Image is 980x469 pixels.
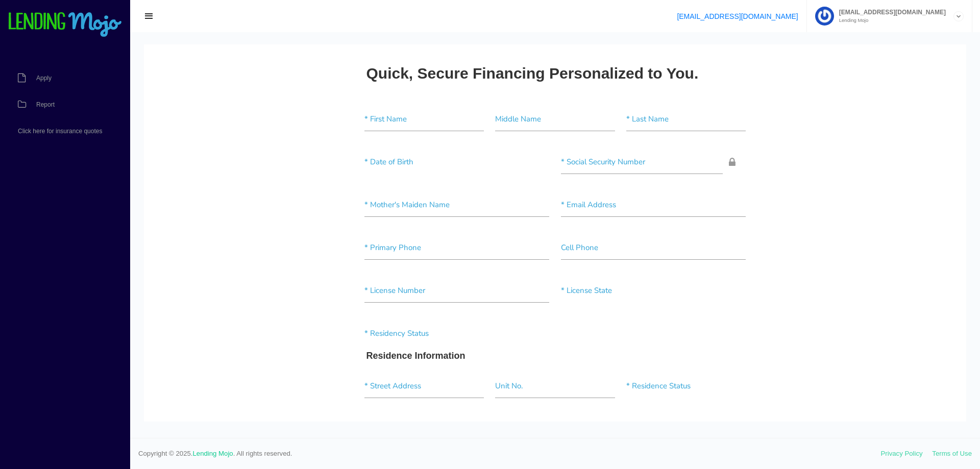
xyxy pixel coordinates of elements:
a: [EMAIL_ADDRESS][DOMAIN_NAME] [677,12,798,20]
h3: Residence Information [223,306,600,317]
small: Lending Mojo [834,18,946,23]
span: [EMAIL_ADDRESS][DOMAIN_NAME] [834,9,946,15]
span: Report [36,102,55,108]
h2: Quick, Secure Financing Personalized to You. [223,20,555,37]
a: Lending Mojo [193,450,233,457]
a: Privacy Policy [881,450,923,457]
img: Profile image [815,7,834,26]
img: logo-small.png [8,12,122,38]
span: Copyright © 2025. . All rights reserved. [138,449,881,459]
span: Click here for insurance quotes [18,128,102,134]
span: Apply [36,75,52,81]
a: Terms of Use [932,450,972,457]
